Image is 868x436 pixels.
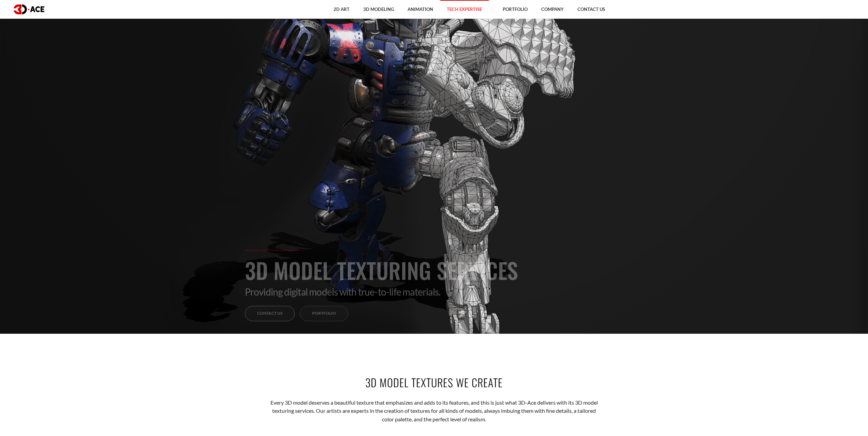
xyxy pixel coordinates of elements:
[245,375,623,390] h2: 3D Model Textures We Create
[300,306,348,321] a: Portfolio
[245,306,295,321] a: Contact Us
[14,4,44,14] img: logo dark
[245,254,623,286] h1: 3D Model Texturing Services
[266,399,602,423] p: Every 3D model deserves a beautiful texture that emphasizes and adds to its features, and this is...
[245,286,623,298] p: Providing digital models with true-to-life materials.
